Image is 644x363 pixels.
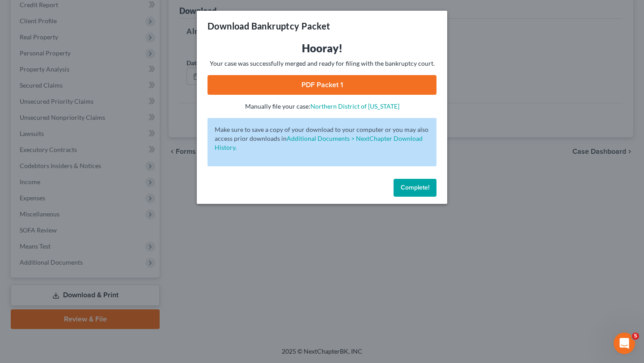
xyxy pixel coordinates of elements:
a: PDF Packet 1 [208,75,436,95]
iframe: Intercom live chat [614,333,635,354]
button: Complete! [394,179,436,197]
span: 5 [632,333,639,340]
a: Northern District of [US_STATE] [310,102,399,110]
h3: Hooray! [208,41,436,55]
p: Your case was successfully merged and ready for filing with the bankruptcy court. [208,59,436,68]
h3: Download Bankruptcy Packet [208,20,330,32]
span: Complete! [401,184,429,191]
p: Make sure to save a copy of your download to your computer or you may also access prior downloads in [215,125,429,152]
p: Manually file your case: [208,102,436,111]
a: Additional Documents > NextChapter Download History. [215,135,423,151]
